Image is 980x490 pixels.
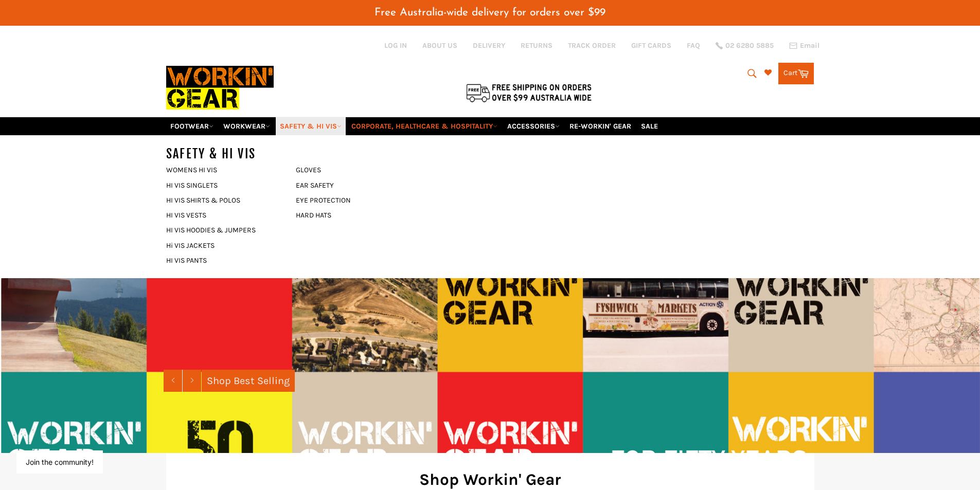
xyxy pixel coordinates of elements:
a: HI VIS VESTS [161,208,286,223]
a: HI VIS HOODIES & JUMPERS [161,223,286,238]
a: EYE PROTECTION [291,193,415,208]
a: ABOUT US [422,41,457,50]
a: Cart [778,63,814,84]
a: GLOVES [291,162,415,177]
img: Flat $9.95 shipping Australia wide [465,82,593,103]
a: Hi VIS JACKETS [161,238,286,253]
a: GIFT CARDS [631,41,671,50]
a: FAQ [687,41,700,50]
a: Email [789,42,819,50]
a: RETURNS [521,41,553,50]
a: HARD HATS [291,208,415,223]
a: HI VIS SHIRTS & POLOS [161,193,286,208]
h5: SAFETY & HI VIS [166,146,296,162]
a: ACCESSORIES [503,117,564,135]
a: FOOTWEAR [166,117,218,135]
a: CORPORATE, HEALTHCARE & HOSPITALITY [347,117,502,135]
a: Log in [384,41,407,50]
span: Email [800,42,819,49]
a: TRACK ORDER [568,41,616,50]
span: 02 6280 5885 [725,42,774,49]
a: RE-WORKIN' GEAR [565,117,635,135]
img: Workin Gear leaders in Workwear, Safety Boots, PPE, Uniforms. Australia's No.1 in Workwear [166,59,274,117]
span: Free Australia-wide delivery for orders over $99 [375,7,605,18]
a: HI VIS SINGLETS [161,178,286,193]
a: Shop Best Selling [202,370,295,392]
a: 02 6280 5885 [716,42,774,49]
a: HI VIS PANTS [161,253,286,268]
a: SAFETY & HI VIS [276,117,346,135]
a: SALE [637,117,662,135]
a: WORKWEAR [219,117,274,135]
a: DELIVERY [473,41,505,50]
a: WOMENS HI VIS [161,162,286,177]
button: Join the community! [26,458,94,466]
a: EAR SAFETY [291,178,415,193]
